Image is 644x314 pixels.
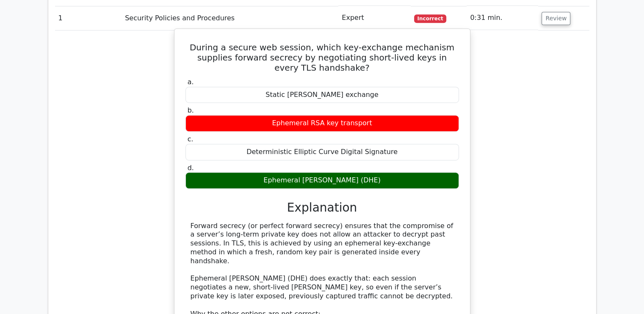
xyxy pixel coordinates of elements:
[188,164,194,172] span: d.
[542,12,570,25] button: Review
[467,6,538,30] td: 0:31 min.
[185,42,460,73] h5: During a secure web session, which key-exchange mechanism supplies forward secrecy by negotiating...
[188,135,193,143] span: c.
[188,106,194,114] span: b.
[414,14,447,23] span: Incorrect
[191,201,454,215] h3: Explanation
[185,144,459,160] div: Deterministic Elliptic Curve Digital Signature
[338,6,410,30] td: Expert
[122,6,338,30] td: Security Policies and Procedures
[188,78,194,86] span: a.
[185,115,459,132] div: Ephemeral RSA key transport
[185,172,459,189] div: Ephemeral [PERSON_NAME] (DHE)
[55,6,122,30] td: 1
[185,87,459,103] div: Static [PERSON_NAME] exchange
